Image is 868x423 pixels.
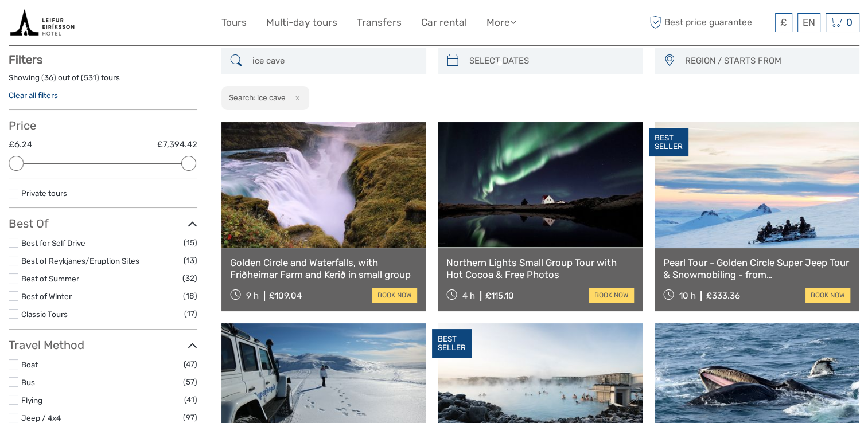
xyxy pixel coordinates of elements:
a: Multi-day tours [266,14,337,31]
img: Book tours and activities with live availability from the tour operators in Iceland that we have ... [9,9,76,37]
div: BEST SELLER [432,329,472,358]
label: 36 [44,72,53,83]
div: £109.04 [269,291,302,301]
span: Best price guarantee [647,13,772,32]
a: Best for Self Drive [21,238,85,248]
a: Boat [21,360,38,369]
a: book now [589,288,634,303]
input: SELECT DATES [465,51,637,71]
div: BEST SELLER [649,128,688,156]
input: SEARCH [248,51,421,71]
span: £ [780,17,787,28]
div: EN [797,13,820,32]
a: Pearl Tour - Golden Circle Super Jeep Tour & Snowmobiling - from [GEOGRAPHIC_DATA] [663,257,850,280]
a: More [486,14,516,31]
label: 531 [84,72,96,83]
a: Private tours [21,189,67,198]
a: Golden Circle and Waterfalls, with Friðheimar Farm and Kerið in small group [230,257,417,280]
a: Bus [21,378,35,387]
div: £333.36 [706,291,739,301]
span: 9 h [246,291,259,301]
span: (32) [182,272,197,285]
h3: Best Of [9,217,197,230]
a: Car rental [421,14,467,31]
a: book now [372,288,417,303]
strong: Filters [9,53,42,66]
a: Best of Winter [21,292,72,301]
a: Best of Summer [21,274,79,283]
a: Northern Lights Small Group Tour with Hot Cocoa & Free Photos [446,257,633,280]
span: 0 [844,17,854,28]
h3: Travel Method [9,338,197,352]
a: Classic Tours [21,310,68,319]
div: £115.10 [485,291,514,301]
span: (57) [183,375,197,389]
label: £7,394.42 [157,139,197,151]
label: £6.24 [9,139,32,151]
span: 4 h [462,291,475,301]
span: (47) [184,358,197,371]
button: Open LiveChat chat widget [132,18,146,32]
button: REGION / STARTS FROM [680,52,854,70]
a: Flying [21,395,42,405]
span: (41) [184,393,197,406]
a: Clear all filters [9,91,58,100]
a: Tours [221,14,247,31]
a: Transfers [357,14,402,31]
a: book now [805,288,850,303]
span: 10 h [679,291,695,301]
div: Showing ( ) out of ( ) tours [9,72,197,90]
h3: Price [9,119,197,132]
a: Best of Reykjanes/Eruption Sites [21,256,139,265]
button: x [287,92,303,104]
a: Jeep / 4x4 [21,413,61,422]
span: (17) [184,307,197,320]
p: We're away right now. Please check back later! [16,20,130,29]
h2: Search: ice cave [229,93,286,102]
span: (18) [183,289,197,303]
span: (15) [184,236,197,249]
span: (13) [184,254,197,267]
